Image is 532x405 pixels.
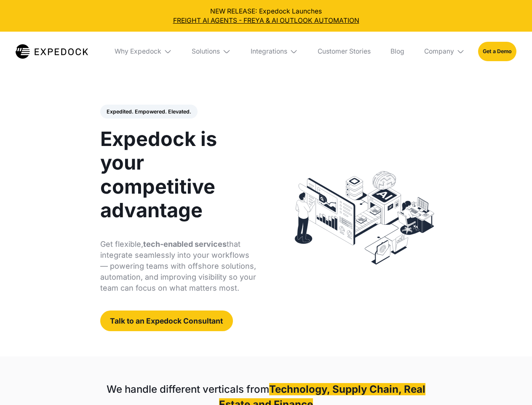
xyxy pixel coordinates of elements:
div: Company [417,32,471,71]
div: Integrations [244,32,305,71]
a: Get a Demo [478,42,516,61]
div: Company [424,47,454,56]
div: Solutions [185,32,238,71]
p: Get flexible, that integrate seamlessly into your workflows — powering teams with offshore soluti... [100,239,257,294]
div: Solutions [192,47,220,56]
div: Why Expedock [108,32,179,71]
a: Talk to an Expedock Consultant [100,310,233,331]
iframe: Chat Widget [490,364,532,405]
div: Why Expedock [115,47,161,56]
strong: tech-enabled services [143,240,227,248]
h1: Expedock is your competitive advantage [100,127,257,222]
div: Integrations [251,47,287,56]
strong: We handle different verticals from [107,383,269,395]
a: FREIGHT AI AGENTS - FREYA & AI OUTLOOK AUTOMATION [7,16,526,25]
a: Customer Stories [311,32,377,71]
div: NEW RELEASE: Expedock Launches [7,7,526,25]
a: Blog [384,32,411,71]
